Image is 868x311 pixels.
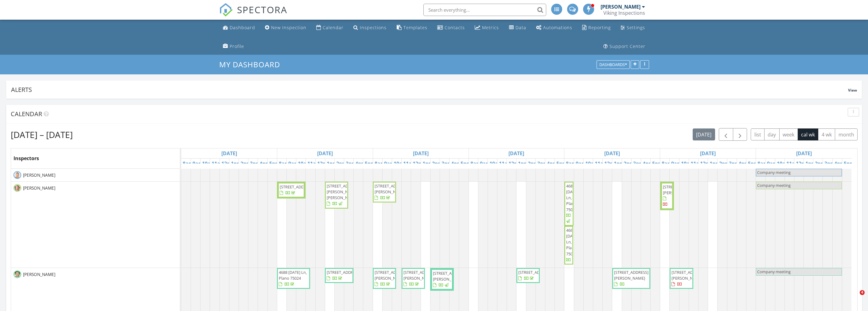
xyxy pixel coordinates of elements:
a: 10am [296,159,313,168]
a: 10am [392,159,409,168]
div: Dashboard [230,25,255,30]
a: 5pm [459,159,473,168]
a: 4pm [737,159,751,168]
span: [STREET_ADDRESS][PERSON_NAME] [375,270,409,281]
button: list [751,128,765,140]
a: Go to August 27, 2025 [507,148,526,158]
a: 9am [765,159,779,168]
div: Dashboards [599,63,627,67]
a: 11am [593,159,610,168]
div: Alerts [11,85,848,94]
button: cal wk [798,128,819,140]
a: 8am [660,159,674,168]
a: 1pm [421,159,435,168]
div: Contacts [445,25,465,30]
span: [PERSON_NAME] [22,185,56,191]
a: 12pm [794,159,811,168]
img: headshotkris.png [14,171,21,179]
a: 8am [181,159,195,168]
a: Inspections [351,22,389,33]
a: 11am [785,159,801,168]
a: Data [507,22,529,33]
button: [DATE] [693,128,715,140]
div: Templates [403,25,427,30]
span: Company meeting [757,170,791,175]
button: day [764,128,780,140]
div: Metrics [482,25,499,30]
a: 10am [200,159,217,168]
div: Settings [627,25,645,30]
a: 4pm [258,159,272,168]
a: 12pm [603,159,619,168]
a: 3pm [823,159,837,168]
a: Templates [394,22,430,33]
a: 5pm [746,159,760,168]
a: 9am [383,159,396,168]
a: 10am [775,159,792,168]
img: headshotscott.png [14,270,21,278]
a: Go to August 26, 2025 [411,148,430,158]
a: 3pm [440,159,454,168]
button: month [835,128,858,140]
span: [STREET_ADDRESS][PERSON_NAME][PERSON_NAME] [327,183,361,200]
a: 4pm [641,159,655,168]
a: Go to August 28, 2025 [603,148,621,158]
a: 8am [277,159,291,168]
a: 8am [373,159,387,168]
span: 4 [860,290,865,295]
a: Calendar [314,22,346,33]
div: Support Center [609,43,645,49]
a: New Inspection [263,22,309,33]
a: 5pm [555,159,569,168]
a: 2pm [239,159,253,168]
span: [STREET_ADDRESS][PERSON_NAME] [433,270,467,282]
a: Go to August 25, 2025 [316,148,334,158]
a: 9am [670,159,683,168]
a: 11am [402,159,418,168]
span: Calendar [11,110,42,118]
a: 9am [574,159,588,168]
div: [PERSON_NAME] [601,4,640,10]
div: Viking Inspections [603,10,645,16]
a: 12pm [507,159,524,168]
div: Automations [543,25,572,30]
span: [PERSON_NAME] [22,271,56,278]
a: 5pm [842,159,856,168]
a: Go to August 30, 2025 [795,148,813,158]
a: 1pm [516,159,530,168]
a: 1pm [612,159,626,168]
div: Data [516,25,526,30]
span: 4688 [DATE] Ln, Plano 75024 [279,270,307,281]
a: 2pm [430,159,444,168]
a: 8am [469,159,483,168]
a: 4pm [545,159,559,168]
a: 12pm [411,159,428,168]
a: 8am [564,159,578,168]
a: 2pm [335,159,348,168]
a: 5pm [651,159,664,168]
span: Inspectors [14,155,39,162]
a: 2pm [813,159,827,168]
a: Dashboard [220,22,258,33]
a: 2pm [526,159,540,168]
span: 4688 [DATE] Ln, Plano 75024 [566,183,578,212]
a: 10am [679,159,696,168]
a: 5pm [363,159,377,168]
a: Go to August 24, 2025 [220,148,239,158]
a: 12pm [316,159,332,168]
a: 1pm [325,159,339,168]
a: 9am [191,159,205,168]
a: 11am [689,159,706,168]
button: week [779,128,798,140]
a: Support Center [601,41,648,52]
a: Company Profile [220,41,247,52]
a: 2pm [622,159,636,168]
span: SPECTORA [237,3,287,16]
a: 11am [210,159,227,168]
a: 9am [287,159,301,168]
a: 3pm [344,159,358,168]
span: [STREET_ADDRESS][PERSON_NAME] [403,270,438,281]
a: 3pm [248,159,262,168]
a: 2pm [718,159,731,168]
span: [STREET_ADDRESS][PERSON_NAME] [671,270,706,281]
